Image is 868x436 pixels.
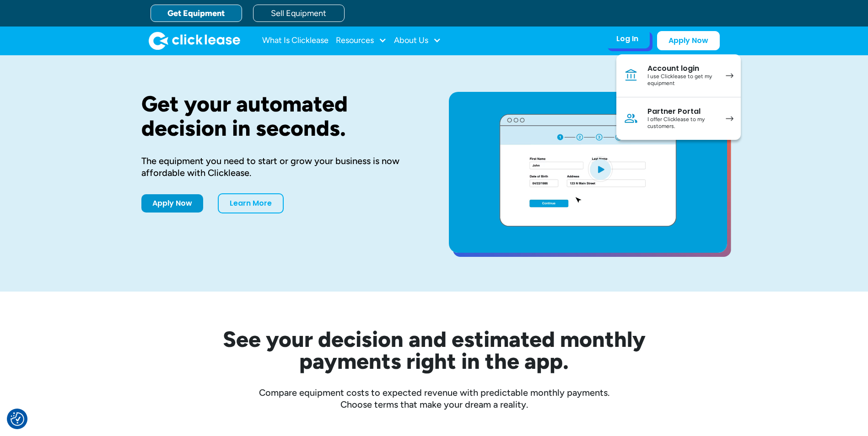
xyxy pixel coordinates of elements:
div: Log In [616,34,638,43]
img: arrow [726,116,733,121]
a: Apply Now [657,31,720,50]
nav: Log In [616,54,741,140]
a: open lightbox [449,92,727,253]
button: Consent Preferences [11,412,24,426]
img: arrow [726,73,733,78]
a: home [149,32,240,50]
div: About Us [394,32,441,50]
h1: Get your automated decision in seconds. [141,92,420,140]
a: What Is Clicklease [262,32,329,50]
img: Revisit consent button [11,412,24,426]
a: Get Equipment [151,5,242,22]
a: Learn More [218,193,284,213]
img: Clicklease logo [149,32,240,50]
a: Sell Equipment [253,5,345,22]
a: Account loginI use Clicklease to get my equipment [616,54,741,97]
div: I use Clicklease to get my equipment [647,73,717,87]
div: Compare equipment costs to expected revenue with predictable monthly payments. Choose terms that ... [141,387,727,410]
img: Person icon [624,111,638,126]
a: Apply Now [141,194,203,213]
div: The equipment you need to start or grow your business is now affordable with Clicklease. [141,155,420,179]
div: Account login [647,64,717,73]
img: Bank icon [624,68,638,83]
a: Partner PortalI offer Clicklease to my customers. [616,97,741,140]
img: Blue play button logo on a light blue circular background [588,156,613,182]
div: Resources [336,32,387,50]
h2: See your decision and estimated monthly payments right in the app. [178,328,690,372]
div: I offer Clicklease to my customers. [647,116,717,130]
div: Partner Portal [647,107,717,116]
